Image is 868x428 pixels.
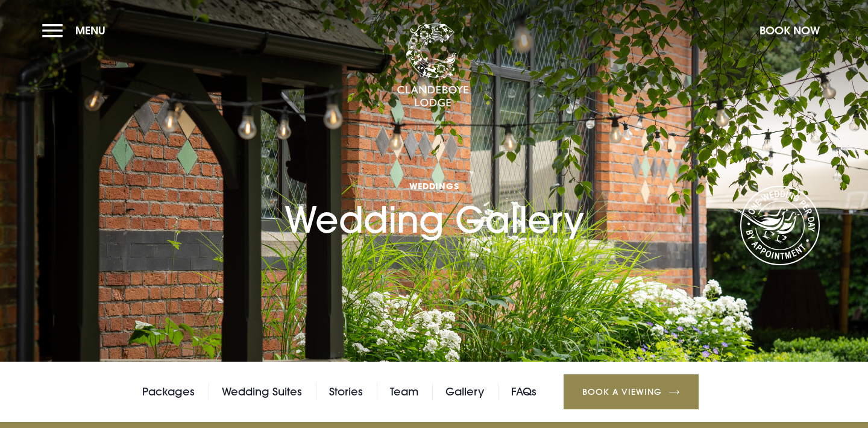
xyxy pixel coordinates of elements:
[42,17,112,43] button: Menu
[222,383,302,401] a: Wedding Suites
[329,383,363,401] a: Stories
[285,180,584,192] span: Weddings
[511,383,536,401] a: FAQs
[564,374,699,409] a: Book a Viewing
[142,383,195,401] a: Packages
[285,127,584,241] h1: Wedding Gallery
[445,383,484,401] a: Gallery
[753,17,826,43] button: Book Now
[390,383,418,401] a: Team
[75,24,105,37] span: Menu
[397,24,469,108] img: Clandeboye Lodge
